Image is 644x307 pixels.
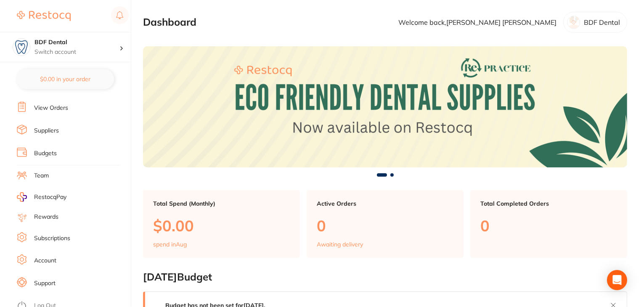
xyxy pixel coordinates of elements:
img: Restocq Logo [17,11,71,21]
a: Support [34,279,56,288]
a: Subscriptions [34,234,70,243]
p: Active Orders [317,200,453,207]
img: Dashboard [143,46,627,167]
button: $0.00 in your order [17,69,114,89]
a: View Orders [34,104,68,112]
p: Welcome back, [PERSON_NAME] [PERSON_NAME] [398,19,557,26]
img: BDF Dental [13,39,30,56]
span: RestocqPay [34,193,66,201]
p: Total Completed Orders [480,200,617,207]
a: Active Orders0Awaiting delivery [307,190,464,258]
p: Switch account [34,48,119,56]
p: Awaiting delivery [317,241,363,248]
a: Restocq Logo [17,6,71,26]
a: Budgets [34,149,57,158]
p: 0 [480,217,617,234]
h2: [DATE] Budget [143,271,627,283]
p: 0 [317,217,453,234]
p: $0.00 [153,217,290,234]
a: Total Spend (Monthly)$0.00spend inAug [143,190,300,258]
div: Open Intercom Messenger [607,270,627,290]
h2: Dashboard [143,16,196,28]
p: BDF Dental [584,19,620,26]
a: Total Completed Orders0 [470,190,627,258]
a: Account [34,257,56,265]
a: RestocqPay [17,192,66,202]
h4: BDF Dental [34,38,119,47]
a: Team [34,172,49,180]
img: RestocqPay [17,192,27,202]
p: Total Spend (Monthly) [153,200,290,207]
p: spend in Aug [153,241,187,248]
a: Rewards [34,213,58,221]
a: Suppliers [34,127,59,135]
